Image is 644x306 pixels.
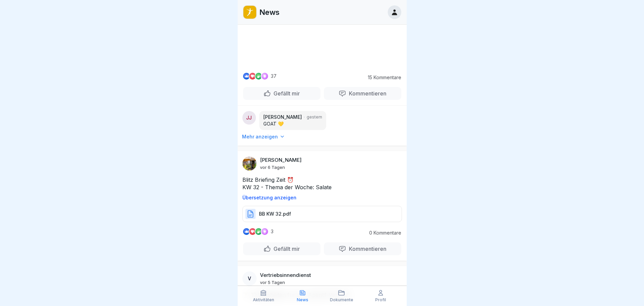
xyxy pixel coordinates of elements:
[346,245,386,252] p: Kommentieren
[271,245,300,252] p: Gefällt mir
[297,298,308,302] p: News
[260,272,311,278] p: Vertriebsinnendienst
[242,133,278,140] p: Mehr anzeigen
[307,114,322,120] p: gestern
[242,214,402,220] a: BB KW 32.pdf
[259,211,291,217] p: BB KW 32.pdf
[242,271,257,286] div: V
[271,90,300,97] p: Gefällt mir
[330,298,353,302] p: Dokumente
[375,298,386,302] p: Profil
[263,121,322,127] p: GOAT 💛
[260,280,285,285] p: vor 5 Tagen
[242,195,402,200] p: Übersetzung anzeigen
[242,111,256,125] div: JJ
[364,75,401,80] p: 15 Kommentare
[346,90,386,97] p: Kommentieren
[242,176,402,191] p: Blitz Briefing Zeit ⏰ KW 32 - Thema der Woche: Salate
[271,229,273,234] p: 3
[271,73,277,79] p: 37
[259,8,280,17] p: News
[263,114,302,121] p: [PERSON_NAME]
[243,6,256,19] img: oo2rwhh5g6mqyfqxhtbddxvd.png
[260,165,285,170] p: vor 6 Tagen
[260,157,302,163] p: [PERSON_NAME]
[364,230,401,236] p: 0 Kommentare
[253,298,274,302] p: Aktivitäten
